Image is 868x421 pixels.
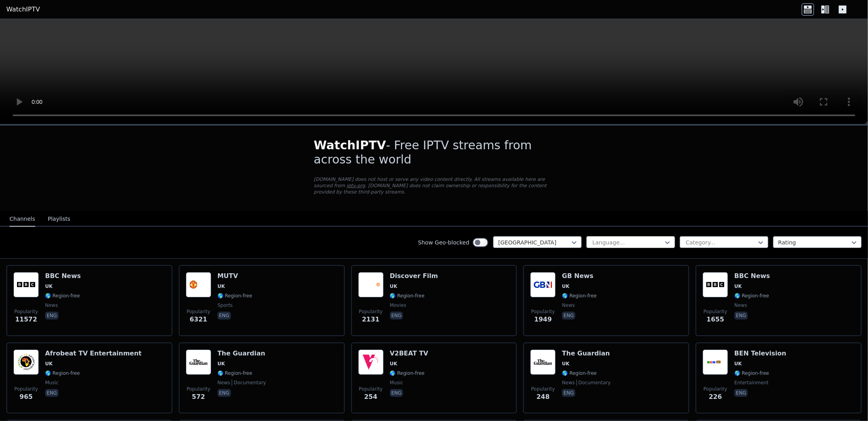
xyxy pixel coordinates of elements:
[390,312,403,320] p: eng
[217,283,225,289] span: UK
[359,386,383,392] span: Popularity
[358,350,384,375] img: V2BEAT TV
[217,272,252,280] h6: MUTV
[314,176,554,195] p: [DOMAIN_NAME] does not host or serve any video content directly. All streams available here are s...
[347,183,365,188] a: iptv-org
[530,272,556,297] img: GB News
[13,350,39,375] img: Afrobeat TV Entertainment
[45,283,53,289] span: UK
[186,272,211,297] img: MUTV
[562,312,575,320] p: eng
[390,283,397,289] span: UK
[390,302,407,308] span: movies
[45,370,80,376] span: 🌎 Region-free
[14,308,38,315] span: Popularity
[734,389,748,397] p: eng
[192,392,205,402] span: 572
[390,370,425,376] span: 🌎 Region-free
[359,308,383,315] span: Popularity
[187,308,210,315] span: Popularity
[390,380,403,386] span: music
[314,138,554,167] h1: - Free IPTV streams from across the world
[390,272,438,280] h6: Discover Film
[45,350,142,357] h6: Afrobeat TV Entertainment
[217,293,252,299] span: 🌎 Region-free
[390,361,397,367] span: UK
[734,302,747,308] span: news
[390,350,429,357] h6: V2BEAT TV
[534,315,552,324] span: 1949
[45,380,59,386] span: music
[14,386,38,392] span: Popularity
[703,350,728,375] img: BEN Television
[217,380,230,386] span: news
[703,272,728,297] img: BBC News
[362,315,380,324] span: 2131
[390,293,425,299] span: 🌎 Region-free
[734,272,770,280] h6: BBC News
[703,308,727,315] span: Popularity
[734,312,748,320] p: eng
[531,308,555,315] span: Popularity
[217,361,225,367] span: UK
[734,361,742,367] span: UK
[217,312,231,320] p: eng
[562,370,597,376] span: 🌎 Region-free
[217,370,252,376] span: 🌎 Region-free
[703,386,727,392] span: Popularity
[314,138,386,152] span: WatchIPTV
[734,350,786,357] h6: BEN Television
[48,212,70,227] button: Playlists
[45,272,81,280] h6: BBC News
[734,370,769,376] span: 🌎 Region-free
[562,302,575,308] span: news
[217,302,233,308] span: sports
[364,392,377,402] span: 254
[531,386,555,392] span: Popularity
[45,302,58,308] span: news
[6,5,40,14] a: WatchIPTV
[734,380,769,386] span: entertainment
[390,389,403,397] p: eng
[562,389,575,397] p: eng
[562,361,569,367] span: UK
[530,350,556,375] img: The Guardian
[358,272,384,297] img: Discover Film
[190,315,208,324] span: 6321
[562,293,597,299] span: 🌎 Region-free
[734,293,769,299] span: 🌎 Region-free
[13,272,39,297] img: BBC News
[418,239,469,246] label: Show Geo-blocked
[45,361,53,367] span: UK
[562,272,597,280] h6: GB News
[577,380,611,386] span: documentary
[734,283,742,289] span: UK
[707,315,724,324] span: 1655
[45,389,59,397] p: eng
[217,389,231,397] p: eng
[187,386,210,392] span: Popularity
[562,350,611,357] h6: The Guardian
[562,380,575,386] span: news
[19,392,32,402] span: 965
[709,392,722,402] span: 226
[15,315,37,324] span: 11572
[537,392,550,402] span: 248
[9,212,35,227] button: Channels
[45,312,59,320] p: eng
[186,350,211,375] img: The Guardian
[232,380,266,386] span: documentary
[562,283,569,289] span: UK
[45,293,80,299] span: 🌎 Region-free
[217,350,266,357] h6: The Guardian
